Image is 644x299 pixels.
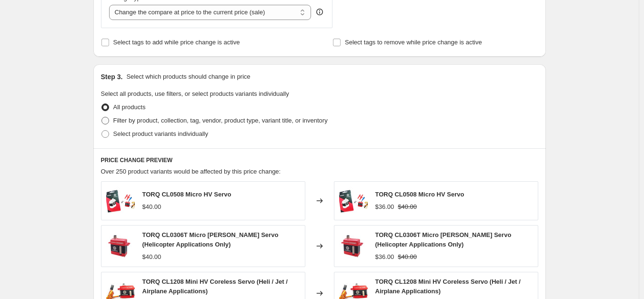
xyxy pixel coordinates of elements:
h2: Step 3. [101,72,123,82]
div: $36.00 [375,252,394,262]
span: TORQ CL0508 Micro HV Servo [375,191,464,198]
span: Filter by product, collection, tag, vendor, product type, variant title, or inventory [113,117,328,124]
div: $40.00 [142,202,161,212]
img: 20181009_0921441_80x.jpg [106,186,135,215]
div: $40.00 [142,252,161,262]
span: Select all products, use filters, or select products variants individually [101,90,289,97]
span: Select tags to add while price change is active [113,39,240,46]
h6: PRICE CHANGE PREVIEW [101,156,538,164]
span: TORQ CL1208 Mini HV Coreless Servo (Heli / Jet / Airplane Applications) [142,278,288,295]
span: TORQ CL0508 Micro HV Servo [142,191,231,198]
span: Over 250 product variants would be affected by this price change: [101,168,281,175]
span: TORQ CL1208 Mini HV Coreless Servo (Heli / Jet / Airplane Applications) [375,278,521,295]
span: Select product variants individually [113,130,208,137]
span: TORQ CL0306T Micro [PERSON_NAME] Servo (Helicopter Applications Only) [375,231,512,248]
strike: $40.00 [398,252,417,262]
img: 20181009_0921441_80x.jpg [339,186,368,215]
span: Select tags to remove while price change is active [345,39,482,46]
strike: $40.00 [398,202,417,212]
p: Select which products should change in price [126,72,250,82]
div: help [315,7,324,17]
span: All products [113,103,146,111]
img: 13_80x.jpg [106,232,135,260]
img: 13_80x.jpg [339,232,368,260]
span: TORQ CL0306T Micro [PERSON_NAME] Servo (Helicopter Applications Only) [142,231,279,248]
div: $36.00 [375,202,394,212]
